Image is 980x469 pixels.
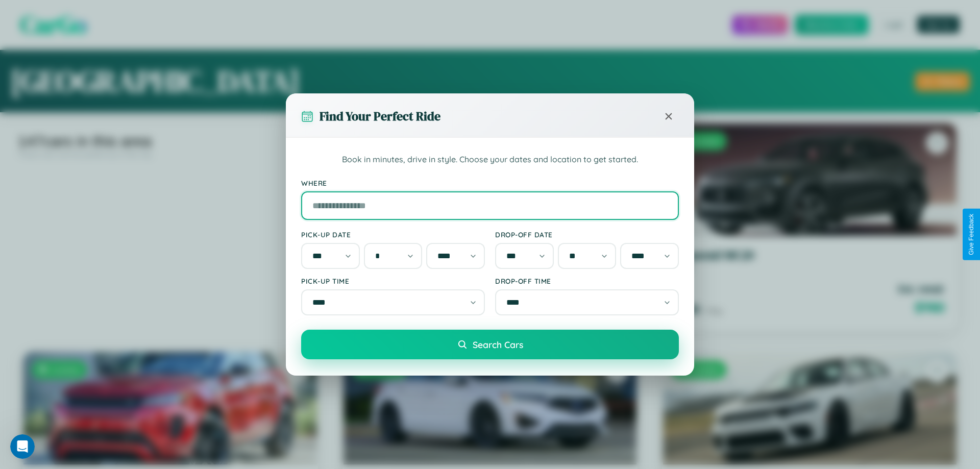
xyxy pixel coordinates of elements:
button: Search Cars [301,330,679,359]
label: Drop-off Date [495,230,679,239]
label: Drop-off Time [495,277,679,285]
p: Book in minutes, drive in style. Choose your dates and location to get started. [301,153,679,166]
h3: Find Your Perfect Ride [320,108,440,125]
label: Where [301,179,679,187]
label: Pick-up Time [301,277,485,285]
span: Search Cars [473,339,523,350]
label: Pick-up Date [301,230,485,239]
